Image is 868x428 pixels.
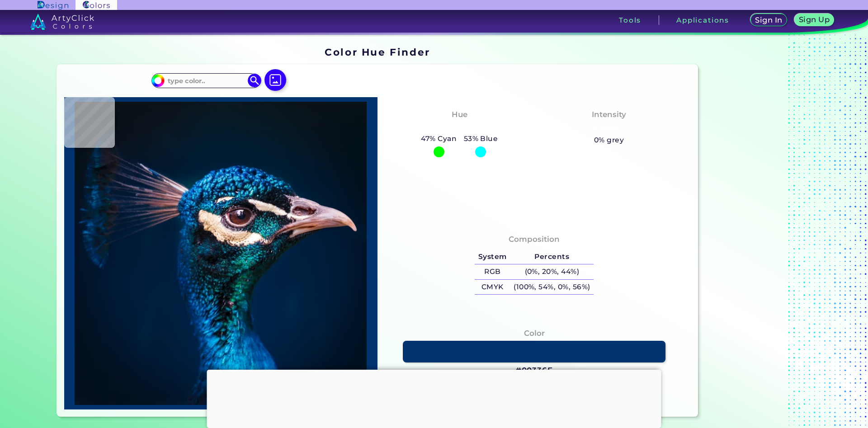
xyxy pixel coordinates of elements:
[264,69,286,91] img: icon picture
[207,370,661,426] iframe: Advertisement
[702,43,815,420] iframe: Advertisement
[516,365,553,376] h3: #00336F
[38,1,68,9] img: ArtyClick Design logo
[800,16,828,23] h5: Sign Up
[752,14,786,26] a: Sign In
[475,264,510,279] h5: RGB
[452,108,467,121] h4: Hue
[756,17,781,24] h5: Sign In
[325,45,430,59] h1: Color Hue Finder
[475,249,510,264] h5: System
[434,122,485,133] h3: Cyan-Blue
[475,280,510,295] h5: CMYK
[460,133,501,145] h5: 53% Blue
[619,17,641,24] h3: Tools
[676,17,729,24] h3: Applications
[796,14,832,26] a: Sign Up
[510,264,594,279] h5: (0%, 20%, 44%)
[30,14,94,30] img: logo_artyclick_colors_white.svg
[510,249,594,264] h5: Percents
[592,108,626,121] h4: Intensity
[524,327,545,340] h4: Color
[594,134,624,146] h5: 0% grey
[510,280,594,295] h5: (100%, 54%, 0%, 56%)
[418,133,460,145] h5: 47% Cyan
[248,74,261,87] img: icon search
[164,75,248,87] input: type color..
[509,233,560,246] h4: Composition
[69,102,373,405] img: img_pavlin.jpg
[590,122,629,133] h3: Vibrant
